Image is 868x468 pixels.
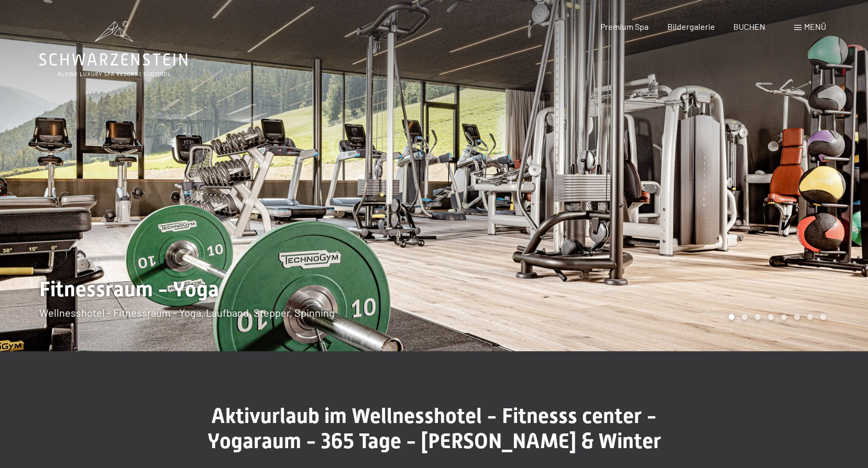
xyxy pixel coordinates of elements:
span: Aktivurlaub im Wellnesshotel - Fitnesss center - Yogaraum - 365 Tage - [PERSON_NAME] & Winter [207,404,661,453]
div: Carousel Page 6 [794,314,800,320]
div: Carousel Page 4 [768,314,774,320]
a: Bildergalerie [667,21,715,31]
a: BUCHEN [733,21,765,31]
a: Premium Spa [600,21,649,31]
div: Carousel Page 1 (Current Slide) [729,314,734,320]
div: Carousel Pagination [725,314,826,320]
span: Menü [804,21,826,31]
div: Carousel Page 2 [742,314,748,320]
div: Carousel Page 8 [820,314,826,320]
div: Carousel Page 5 [781,314,787,320]
div: Carousel Page 3 [755,314,761,320]
div: Carousel Page 7 [807,314,813,320]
